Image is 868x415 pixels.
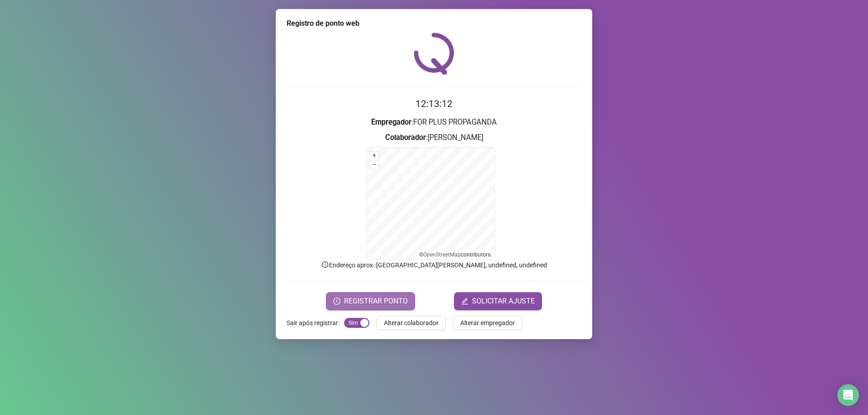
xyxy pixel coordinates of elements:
h3: : [PERSON_NAME] [287,132,581,144]
span: clock-circle [333,298,340,305]
a: OpenStreetMap [423,252,461,258]
time: 12:13:12 [415,98,453,109]
p: Endereço aprox. : [GEOGRAPHIC_DATA][PERSON_NAME], undefined, undefined [287,260,581,270]
strong: Colaborador [385,133,426,142]
span: REGISTRAR PONTO [344,296,408,307]
button: editSOLICITAR AJUSTE [454,292,542,310]
span: info-circle [321,261,329,269]
button: Alterar empregador [453,316,522,330]
label: Sair após registrar [287,316,344,330]
strong: Empregador [371,118,411,126]
div: Open Intercom Messenger [837,384,859,406]
button: REGISTRAR PONTO [326,292,415,310]
button: + [370,151,379,160]
div: Registro de ponto web [287,18,581,29]
h3: : FOR PLUS PROPAGANDA [287,117,581,128]
span: Alterar colaborador [384,318,439,328]
img: QRPoint [414,33,454,75]
button: Alterar colaborador [377,316,446,330]
button: – [370,160,379,169]
span: SOLICITAR AJUSTE [472,296,535,307]
li: © contributors. [419,252,492,258]
span: Alterar empregador [460,318,515,328]
span: edit [461,298,468,305]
